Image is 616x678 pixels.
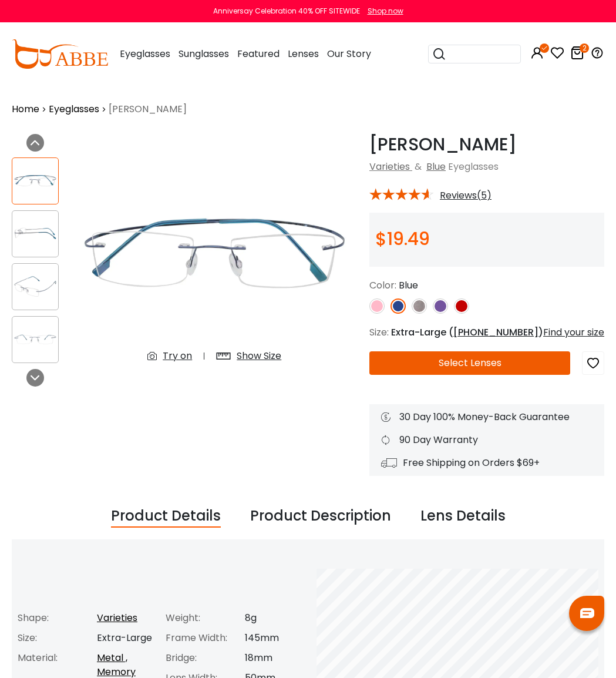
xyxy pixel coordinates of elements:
[111,505,221,528] div: Product Details
[109,102,187,116] span: [PERSON_NAME]
[166,631,245,645] div: Frame Width:
[440,190,492,201] span: Reviews(5)
[375,226,430,251] span: $19.49
[420,505,506,528] div: Lens Details
[368,6,403,16] div: Shop now
[237,349,281,363] div: Show Size
[369,134,604,155] h1: [PERSON_NAME]
[381,433,593,447] div: 90 Day Warranty
[369,278,396,292] span: Color:
[426,160,446,173] a: Blue
[412,160,424,173] span: &
[12,222,58,245] img: Olivia Blue Metal , Memory Eyeglasses , NosePads Frames from ABBE Glasses
[288,47,319,61] span: Lenses
[18,631,97,645] div: Size:
[12,169,58,192] img: Olivia Blue Metal , Memory Eyeglasses , NosePads Frames from ABBE Glasses
[362,6,403,16] a: Shop now
[163,349,192,363] div: Try on
[245,651,302,665] div: 18mm
[327,47,371,61] span: Our Story
[12,39,108,69] img: abbeglasses.com
[18,611,97,625] div: Shape:
[245,631,302,645] div: 145mm
[453,325,538,339] span: [PHONE_NUMBER]
[369,160,410,173] a: Varieties
[12,102,39,116] a: Home
[213,6,360,16] div: Anniversay Celebration 40% OFF SITEWIDE
[381,456,593,470] div: Free Shipping on Orders $69+
[245,611,302,625] div: 8g
[179,47,229,61] span: Sunglasses
[237,47,280,61] span: Featured
[543,325,604,340] div: Find your size
[166,611,245,625] div: Weight:
[381,410,593,424] div: 30 Day 100% Money-Back Guarantee
[49,102,99,116] a: Eyeglasses
[580,608,594,618] img: chat
[250,505,391,528] div: Product Description
[448,160,499,173] span: Eyeglasses
[166,651,245,665] div: Bridge:
[12,328,58,351] img: Olivia Blue Metal , Memory Eyeglasses , NosePads Frames from ABBE Glasses
[12,275,58,298] img: Olivia Blue Metal , Memory Eyeglasses , NosePads Frames from ABBE Glasses
[97,631,154,645] div: Extra-Large
[72,134,358,372] img: Olivia Blue Metal , Memory Eyeglasses , NosePads Frames from ABBE Glasses
[97,611,137,625] a: Varieties
[120,47,170,61] span: Eyeglasses
[570,48,584,62] a: 2
[369,325,389,339] span: Size:
[369,351,570,375] button: Select Lenses
[580,43,589,53] i: 2
[391,325,543,339] span: Extra-Large ( )
[399,278,418,292] span: Blue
